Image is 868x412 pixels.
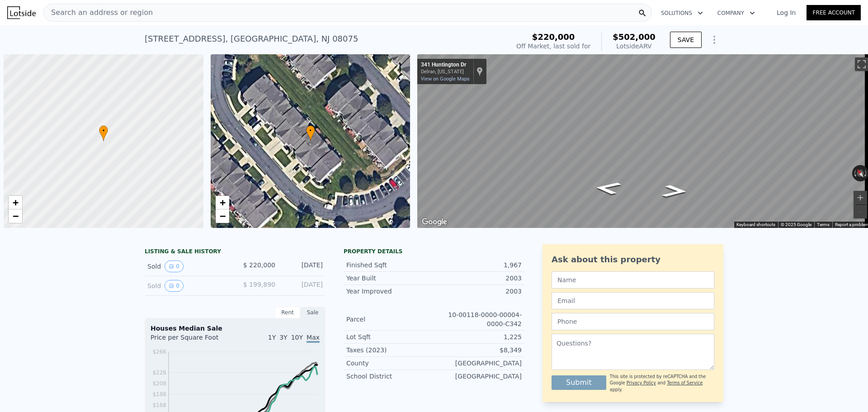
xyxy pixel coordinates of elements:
div: Off Market, last sold for [516,42,590,51]
div: 341 Huntington Dr [421,62,469,69]
a: Log In [766,8,807,17]
a: View on Google Maps [421,76,470,82]
span: − [219,210,225,222]
a: Zoom in [9,196,22,209]
span: $502,000 [613,32,656,42]
button: Keyboard shortcuts [736,222,775,228]
div: Rent [275,307,300,318]
span: $ 199,890 [243,281,275,288]
div: Lotside ARV [613,42,656,51]
button: SAVE [670,32,702,48]
input: Name [552,271,714,289]
div: School District [346,372,434,381]
button: Rotate counterclockwise [852,165,857,181]
div: Taxes (2023) [346,346,434,355]
div: [DATE] [283,280,323,292]
span: − [13,210,19,222]
span: $220,000 [532,32,575,42]
div: • [306,125,315,141]
div: 2003 [434,274,522,283]
div: County [346,359,434,368]
div: Finished Sqft [346,260,434,270]
div: $8,349 [434,346,522,355]
button: Zoom out [854,205,867,218]
a: Privacy Policy [627,380,656,385]
tspan: $208 [152,380,166,387]
div: Delran, [US_STATE] [421,69,469,75]
button: Submit [552,375,606,390]
a: Zoom in [216,196,229,209]
a: Terms (opens in new tab) [817,222,830,227]
span: $ 220,000 [243,261,275,269]
div: 2003 [434,287,522,296]
button: Solutions [654,5,710,21]
div: [STREET_ADDRESS] , [GEOGRAPHIC_DATA] , NJ 08075 [145,33,358,45]
div: [GEOGRAPHIC_DATA] [434,359,522,368]
div: 1,967 [434,260,522,270]
tspan: $168 [152,402,166,408]
a: Terms of Service [667,380,703,385]
span: 1Y [268,334,276,341]
div: [DATE] [283,260,323,272]
input: Phone [552,313,714,330]
span: 10Y [291,334,303,341]
span: • [99,127,108,135]
path: Go Northwest, Huntington Dr [583,179,632,198]
input: Email [552,292,714,309]
span: © 2025 Google [781,222,811,227]
div: 1,225 [434,332,522,341]
div: Property details [344,248,524,255]
div: Year Built [346,274,434,283]
button: View historical data [165,260,184,272]
div: LISTING & SALE HISTORY [145,248,325,257]
div: Lot Sqft [346,332,434,341]
span: + [219,197,225,208]
a: Open this area in Google Maps (opens a new window) [420,216,449,228]
button: Reset the view [853,165,868,182]
div: Year Improved [346,287,434,296]
div: Sold [147,280,228,292]
span: Max [307,334,320,343]
span: • [306,127,315,135]
tspan: $266 [152,349,166,355]
button: Zoom in [854,191,867,204]
span: 3Y [279,334,287,341]
path: Go Southeast, Huntington Dr [651,182,698,200]
div: Price per Square Foot [151,333,235,347]
img: Lotside [7,6,36,19]
a: Show location on map [476,66,483,76]
span: Search an address or region [44,7,153,18]
div: This site is protected by reCAPTCHA and the Google and apply. [610,374,714,393]
button: View historical data [165,280,184,292]
a: Zoom out [216,209,229,223]
div: Sale [300,307,325,318]
img: Google [420,216,449,228]
a: Zoom out [9,209,22,223]
tspan: $188 [152,391,166,398]
a: Free Account [807,5,861,20]
button: Show Options [705,31,723,49]
div: 10-00118-0000-00004-0000-C342 [434,310,522,328]
span: + [13,197,19,208]
button: Company [710,5,762,21]
div: • [99,125,108,141]
tspan: $228 [152,369,166,376]
div: Sold [147,260,228,272]
div: Ask about this property [552,253,714,266]
div: [GEOGRAPHIC_DATA] [434,372,522,381]
div: Parcel [346,315,434,324]
div: Houses Median Sale [151,324,320,333]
